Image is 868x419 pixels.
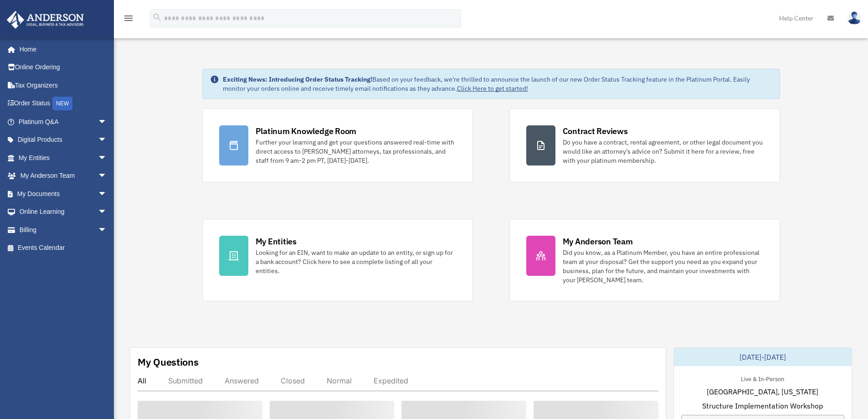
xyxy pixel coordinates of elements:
a: My Anderson Team Did you know, as a Platinum Member, you have an entire professional team at your... [509,219,780,301]
a: Order StatusNEW [6,94,121,113]
a: Click Here to get started! [457,84,528,93]
span: arrow_drop_down [98,185,116,203]
div: Looking for an EIN, want to make an update to an entity, or sign up for a bank account? Click her... [256,248,456,275]
a: Billingarrow_drop_down [6,221,121,239]
a: Online Ordering [6,58,121,77]
div: All [138,376,146,385]
a: My Entitiesarrow_drop_down [6,149,121,167]
a: Platinum Knowledge Room Further your learning and get your questions answered real-time with dire... [202,109,473,182]
strong: Exciting News: Introducing Order Status Tracking! [223,75,372,83]
div: My Questions [138,355,199,369]
div: NEW [52,97,72,110]
a: Online Learningarrow_drop_down [6,203,121,221]
span: arrow_drop_down [98,149,116,167]
a: My Anderson Teamarrow_drop_down [6,167,121,185]
div: Contract Reviews [563,125,628,137]
span: arrow_drop_down [98,203,116,222]
div: Answered [225,376,259,385]
div: Expedited [374,376,408,385]
span: arrow_drop_down [98,221,116,239]
a: Home [6,40,116,58]
div: Submitted [168,376,203,385]
a: My Entities Looking for an EIN, want to make an update to an entity, or sign up for a bank accoun... [202,219,473,301]
div: [DATE]-[DATE] [674,348,852,366]
div: Based on your feedback, we're thrilled to announce the launch of our new Order Status Tracking fe... [223,75,772,93]
span: Structure Implementation Workshop [702,400,823,411]
a: Events Calendar [6,239,121,257]
a: My Documentsarrow_drop_down [6,185,121,203]
div: Did you know, as a Platinum Member, you have an entire professional team at your disposal? Get th... [563,248,763,285]
img: User Pic [847,11,861,25]
img: Anderson Advisors Platinum Portal [4,11,87,29]
div: Closed [281,376,305,385]
a: Contract Reviews Do you have a contract, rental agreement, or other legal document you would like... [509,109,780,182]
a: menu [123,16,134,24]
i: menu [123,13,134,24]
div: My Entities [256,236,297,247]
a: Digital Productsarrow_drop_down [6,131,121,149]
span: arrow_drop_down [98,131,116,150]
div: Do you have a contract, rental agreement, or other legal document you would like an attorney's ad... [563,138,763,165]
i: search [152,12,162,22]
span: [GEOGRAPHIC_DATA], [US_STATE] [707,386,818,397]
span: arrow_drop_down [98,167,116,186]
div: Further your learning and get your questions answered real-time with direct access to [PERSON_NAM... [256,138,456,165]
a: Platinum Q&Aarrow_drop_down [6,113,121,131]
span: arrow_drop_down [98,113,116,131]
a: Tax Organizers [6,76,121,94]
div: Live & In-Person [734,373,791,383]
div: My Anderson Team [563,236,633,247]
div: Platinum Knowledge Room [256,125,357,137]
div: Normal [327,376,352,385]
